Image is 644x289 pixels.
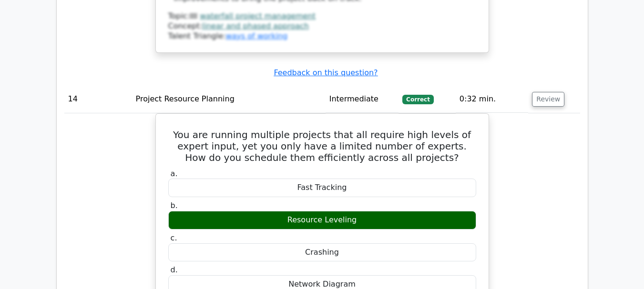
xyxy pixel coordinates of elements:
[200,11,316,20] a: waterfall project management
[532,92,564,107] button: Review
[167,129,477,163] h5: You are running multiple projects that all require high levels of expert input, yet you only have...
[202,21,309,30] a: linear and phased approach
[274,68,378,77] a: Feedback on this question?
[171,169,178,178] span: a.
[171,201,178,210] span: b.
[326,86,399,113] td: Intermediate
[402,95,433,104] span: Correct
[168,211,476,229] div: Resource Leveling
[64,86,132,113] td: 14
[168,21,476,31] div: Concept:
[168,243,476,262] div: Crashing
[171,233,177,242] span: c.
[168,179,476,197] div: Fast Tracking
[171,265,178,274] span: d.
[225,31,287,40] a: ways of working
[132,86,326,113] td: Project Resource Planning
[168,11,476,21] div: Topic:
[168,11,476,41] div: Talent Triangle:
[456,86,528,113] td: 0:32 min.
